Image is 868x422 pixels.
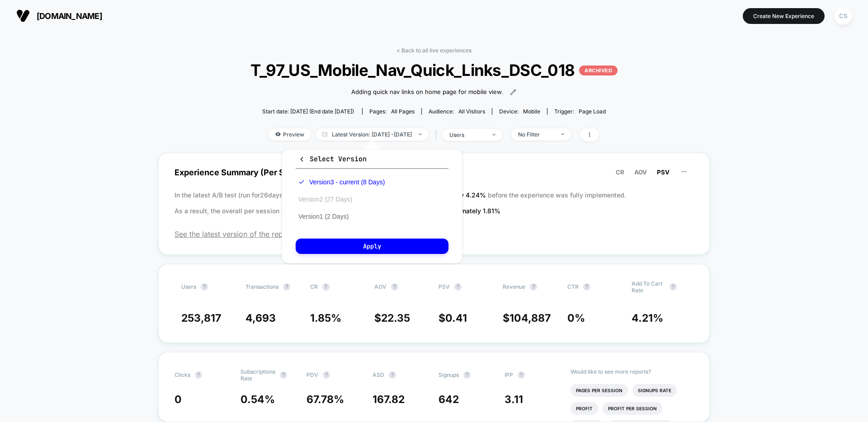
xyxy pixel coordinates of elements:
[175,187,693,219] p: In the latest A/B test (run for 26 days), before the experience was fully implemented. As a resul...
[181,283,196,290] span: users
[296,239,448,254] button: Apply
[492,108,547,115] span: Device:
[834,7,852,25] div: CS
[296,212,351,220] button: Version1 (2 Days)
[603,402,662,415] li: Profit Per Session
[654,168,672,176] button: PSV
[396,47,472,54] a: < Back to all live experiences
[195,371,202,379] button: ?
[201,283,208,291] button: ?
[445,312,467,324] span: 0.41
[269,128,311,141] span: Preview
[439,283,450,290] span: PSV
[419,133,422,135] img: end
[518,371,525,379] button: ?
[175,230,693,239] span: See the latest version of the report
[391,108,415,115] span: all pages
[632,312,663,324] span: 4.21 %
[374,312,410,324] span: $
[369,108,415,115] div: Pages:
[316,128,429,141] span: Latest Version: [DATE] - [DATE]
[374,283,387,290] span: AOV
[571,368,693,375] p: Would like to see more reports?
[583,283,590,291] button: ?
[16,9,30,23] img: Visually logo
[670,283,677,291] button: ?
[307,393,344,406] span: 67.78 %
[373,371,384,378] span: ASD
[509,312,551,324] span: 104,887
[296,154,448,169] button: Select Version
[463,371,471,379] button: ?
[175,371,190,378] span: Clicks
[241,393,275,406] span: 0.54 %
[632,280,665,294] span: Add To Cart Rate
[262,108,354,115] span: Start date: [DATE] (End date [DATE])
[503,312,551,324] span: $
[613,168,627,176] button: CR
[518,131,554,138] div: No Filter
[743,8,825,24] button: Create New Experience
[381,312,410,324] span: 22.35
[554,108,606,115] div: Trigger:
[241,368,275,382] span: Subscriptions Rate
[579,108,606,115] span: Page Load
[505,371,513,378] span: IPP
[323,371,330,379] button: ?
[351,88,503,97] span: Adding quick nav links on home page for mobile view.
[245,283,278,290] span: Transactions
[492,134,495,136] img: end
[429,108,485,115] div: Audience:
[283,283,290,291] button: ?
[571,402,598,415] li: Profit
[458,108,485,115] span: All Visitors
[616,169,624,176] span: CR
[579,66,618,75] p: ARCHIVED
[296,178,387,186] button: Version3 - current (8 Days)
[310,283,318,290] span: CR
[373,393,405,406] span: 167.82
[296,195,355,203] button: Version2 (27 Days)
[269,61,599,80] span: T_97_US_Mobile_Nav_Quick_Links_DSC_018
[37,11,102,21] span: [DOMAIN_NAME]
[449,131,486,138] div: users
[567,283,579,290] span: CTR
[571,384,628,397] li: Pages Per Session
[567,312,585,324] span: 0 %
[439,312,467,324] span: $
[657,169,670,176] span: PSV
[298,155,367,164] span: Select Version
[831,7,854,25] button: CS
[505,393,523,406] span: 3.11
[322,283,330,291] button: ?
[175,393,182,406] span: 0
[439,393,459,406] span: 642
[454,283,462,291] button: ?
[389,371,396,379] button: ?
[391,283,398,291] button: ?
[439,371,459,378] span: Signups
[280,371,287,379] button: ?
[245,312,276,324] span: 4,693
[632,384,677,397] li: Signups Rate
[523,108,540,115] span: mobile
[503,283,525,290] span: Revenue
[433,128,443,141] span: |
[561,133,564,135] img: end
[181,312,221,324] span: 253,817
[634,169,647,176] span: AOV
[322,132,327,136] img: calendar
[530,283,537,291] button: ?
[632,168,650,176] button: AOV
[14,9,105,23] button: [DOMAIN_NAME]
[307,371,318,378] span: PDV
[175,162,693,183] span: Experience Summary (Per Session Value)
[310,312,341,324] span: 1.85 %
